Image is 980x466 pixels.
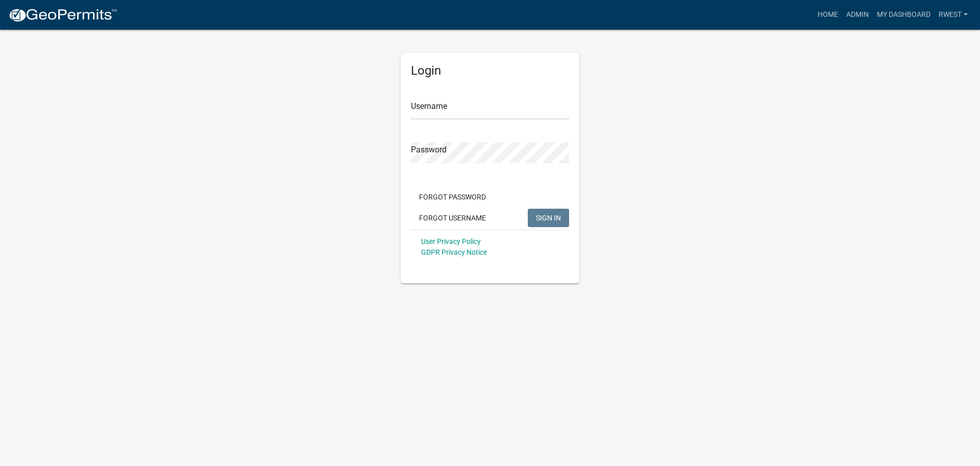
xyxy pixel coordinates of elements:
[421,248,487,256] a: GDPR Privacy Notice
[536,213,561,221] span: SIGN IN
[411,188,494,206] button: Forgot Password
[842,5,873,25] a: Admin
[814,5,842,25] a: Home
[421,237,481,246] a: User Privacy Policy
[411,63,569,78] h5: Login
[873,5,935,25] a: My Dashboard
[411,209,494,227] button: Forgot Username
[528,209,569,227] button: SIGN IN
[935,5,972,25] a: rwest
